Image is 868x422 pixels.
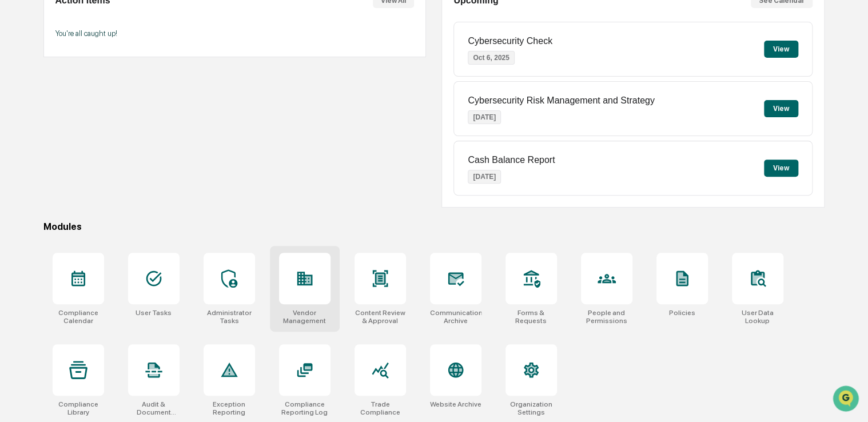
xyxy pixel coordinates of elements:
div: Policies [669,309,695,317]
img: Sigrid Alegria [11,144,30,162]
span: Pylon [114,252,138,261]
div: Past conversations [11,126,77,136]
span: Data Lookup [23,224,72,236]
p: Cash Balance Report [468,155,555,165]
p: Oct 6, 2025 [468,51,514,65]
div: User Data Lookup [732,309,783,325]
div: Forms & Requests [505,309,557,325]
a: 🖐️Preclearance [7,198,78,218]
div: Administrator Tasks [204,309,255,325]
a: Powered byPylon [81,252,138,261]
p: Cybersecurity Check [468,36,552,46]
span: [DATE] [101,155,125,164]
a: 🗄️Attestations [78,198,146,218]
span: Preclearance [23,202,74,214]
iframe: Open customer support [831,384,862,415]
div: We're offline, we'll be back soon [51,98,162,108]
span: [PERSON_NAME] [35,155,93,164]
div: Organization Settings [505,400,557,416]
p: You're all caught up! [55,29,414,38]
div: Exception Reporting [204,400,255,416]
div: Modules [43,221,825,232]
div: Audit & Document Logs [128,400,180,416]
p: [DATE] [468,110,501,124]
div: Compliance Reporting Log [279,400,331,416]
button: View [764,100,798,117]
div: People and Permissions [581,309,632,325]
div: 🗄️ [83,204,92,213]
div: Content Review & Approval [355,309,406,325]
div: Vendor Management [279,309,331,325]
div: User Tasks [136,309,172,317]
div: Website Archive [430,400,481,408]
div: Trade Compliance [355,400,406,416]
p: Cybersecurity Risk Management and Strategy [468,95,654,106]
button: See all [177,124,208,138]
p: [DATE] [468,170,501,184]
img: 8933085812038_c878075ebb4cc5468115_72.jpg [24,87,45,108]
span: Attestations [94,202,142,214]
div: Start new chat [51,87,188,98]
p: How can we help? [11,23,208,42]
img: 1746055101610-c473b297-6a78-478c-a979-82029cc54cd1 [11,87,32,108]
span: • [95,155,99,164]
div: Communications Archive [430,309,481,325]
button: View [764,41,798,58]
a: 🔎Data Lookup [7,220,77,240]
button: View [764,160,798,177]
div: Compliance Library [53,400,104,416]
div: Compliance Calendar [53,309,104,325]
button: Start new chat [194,90,208,104]
div: 🔎 [11,225,21,234]
div: 🖐️ [11,204,21,213]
